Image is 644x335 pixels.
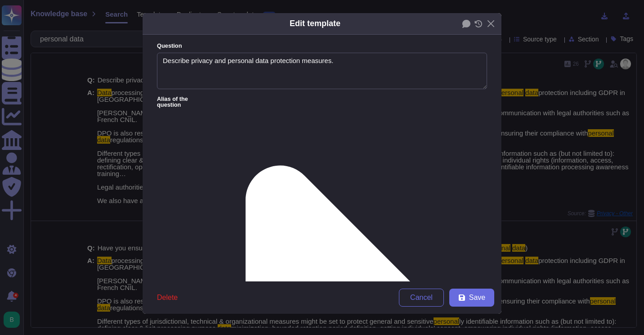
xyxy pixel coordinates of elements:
button: Delete [150,289,185,307]
button: Save [449,289,494,307]
span: Save [469,294,485,301]
span: Delete [157,294,178,301]
button: Close [484,17,498,31]
span: Cancel [410,294,433,301]
div: Edit template [290,18,340,30]
textarea: Describe privacy and personal data protection measures. [157,53,487,90]
label: Question [157,43,487,49]
button: Cancel [399,289,444,307]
